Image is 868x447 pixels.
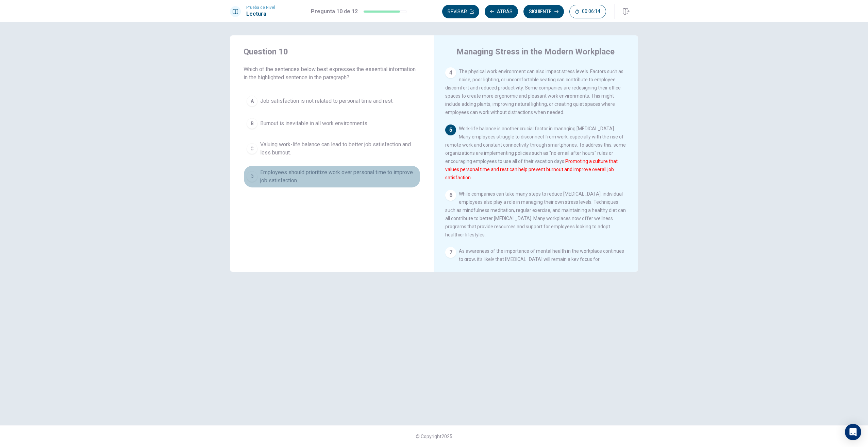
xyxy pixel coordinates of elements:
button: Atrás [485,5,518,18]
button: AJob satisfaction is not related to personal time and rest. [244,93,420,110]
div: Open Intercom Messenger [845,424,861,440]
span: Employees should prioritize work over personal time to improve job satisfaction. [260,168,417,185]
button: BBurnout is inevitable in all work environments. [244,115,420,132]
button: DEmployees should prioritize work over personal time to improve job satisfaction. [244,165,420,188]
h4: Question 10 [244,46,420,57]
span: Valuing work-life balance can lead to better job satisfaction and less burnout. [260,140,417,157]
div: 6 [445,190,456,201]
font: Promoting a culture that values personal time and rest can help prevent burnout and improve overa... [445,159,618,180]
span: 00:06:14 [582,9,600,14]
span: While companies can take many steps to reduce [MEDICAL_DATA], individual employees also play a ro... [445,191,626,237]
span: Prueba de Nivel [246,5,275,10]
button: Siguiente [523,5,564,18]
button: 00:06:14 [569,5,606,18]
button: CValuing work-life balance can lead to better job satisfaction and less burnout. [244,137,420,160]
span: Which of the sentences below best expresses the essential information in the highlighted sentence... [244,65,420,82]
h1: Pregunta 10 de 12 [311,7,358,16]
button: Revisar [442,5,479,18]
div: 5 [445,125,456,135]
h4: Managing Stress in the Modern Workplace [456,46,615,57]
div: D [247,171,257,182]
span: The physical work environment can also impact stress levels. Factors such as noise, poor lighting... [445,69,623,115]
span: © Copyright 2025 [416,434,452,439]
div: C [247,143,257,154]
h1: Lectura [246,10,275,18]
div: A [247,96,257,106]
span: Job satisfaction is not related to personal time and rest. [260,97,394,105]
span: Work-life balance is another crucial factor in managing [MEDICAL_DATA]. Many employees struggle t... [445,126,626,180]
span: As awareness of the importance of mental health in the workplace continues to grow, it's likely t... [445,248,625,286]
span: Burnout is inevitable in all work environments. [260,119,368,128]
div: 4 [445,67,456,78]
div: B [247,118,257,129]
div: 7 [445,247,456,258]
